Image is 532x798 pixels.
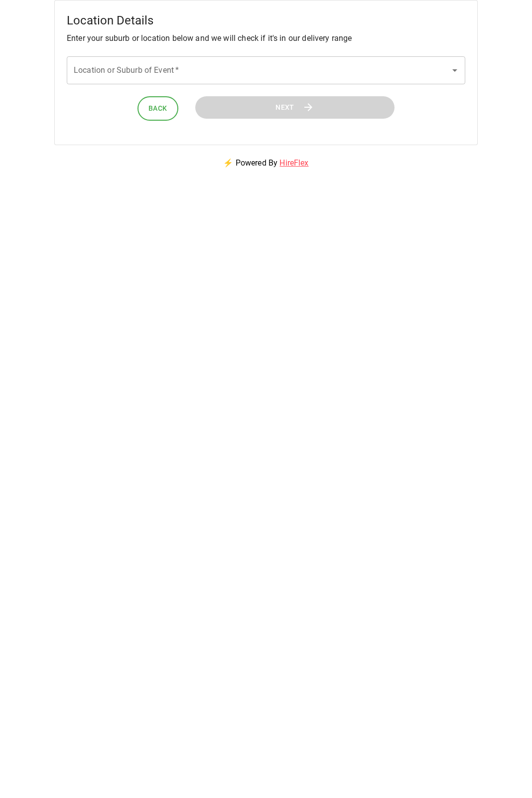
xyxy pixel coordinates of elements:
h5: Location Details [67,12,465,28]
p: ⚡ Powered By [211,145,320,181]
a: HireFlex [279,158,308,168]
span: Next [275,101,294,114]
button: Next [195,96,395,119]
span: Back [148,102,167,115]
button: Back [137,96,178,121]
button: Open [448,63,462,77]
p: Enter your suburb or location below and we will check if it's in our delivery range [67,32,465,44]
